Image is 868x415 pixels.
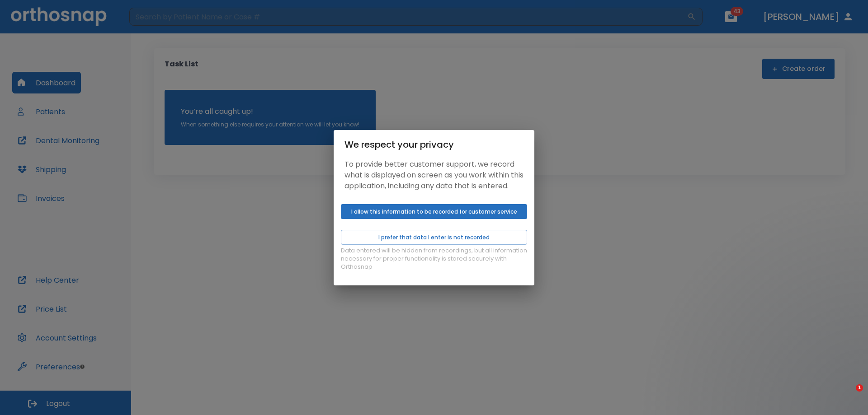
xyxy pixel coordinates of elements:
div: We respect your privacy [344,137,524,152]
button: I allow this information to be recorded for customer service [341,204,527,219]
span: 1 [856,384,863,392]
button: I prefer that data I enter is not recorded [341,230,527,245]
p: To provide better customer support, we record what is displayed on screen as you work within this... [344,159,524,191]
iframe: Intercom live chat [837,384,859,406]
p: Data entered will be hidden from recordings, but all information necessary for proper functionali... [341,247,527,271]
